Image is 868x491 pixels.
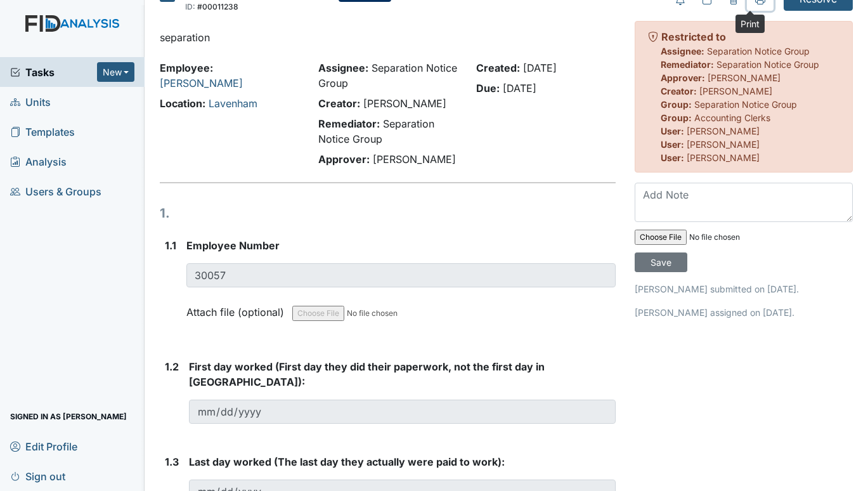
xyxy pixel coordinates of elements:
[708,72,781,83] span: [PERSON_NAME]
[661,139,684,150] strong: User:
[661,30,726,43] strong: Restricted to
[318,62,457,89] span: Separation Notice Group
[661,99,692,110] strong: Group:
[318,97,360,110] strong: Creator:
[503,82,536,95] span: [DATE]
[165,454,179,469] label: 1.3
[687,152,760,163] span: [PERSON_NAME]
[160,97,205,110] strong: Location:
[635,306,853,319] p: [PERSON_NAME] assigned on [DATE].
[699,86,772,96] span: [PERSON_NAME]
[635,252,687,272] input: Save
[476,62,520,74] strong: Created:
[661,46,704,56] strong: Assignee:
[10,65,97,80] a: Tasks
[363,97,446,110] span: [PERSON_NAME]
[10,122,75,141] span: Templates
[160,77,243,89] a: [PERSON_NAME]
[10,92,51,112] span: Units
[694,99,797,110] span: Separation Notice Group
[318,153,370,166] strong: Approver:
[476,82,500,95] strong: Due:
[661,112,692,123] strong: Group:
[373,153,456,166] span: [PERSON_NAME]
[97,62,135,82] button: New
[735,15,765,33] div: Print
[160,30,616,45] p: separation
[165,238,176,253] label: 1.1
[523,62,557,74] span: [DATE]
[687,126,760,136] span: [PERSON_NAME]
[661,59,714,70] strong: Remediator:
[10,181,101,201] span: Users & Groups
[318,62,368,74] strong: Assignee:
[716,59,819,70] span: Separation Notice Group
[694,112,770,123] span: Accounting Clerks
[10,466,65,486] span: Sign out
[687,139,760,150] span: [PERSON_NAME]
[186,239,280,252] span: Employee Number
[10,152,67,171] span: Analysis
[661,86,697,96] strong: Creator:
[635,282,853,296] p: [PERSON_NAME] submitted on [DATE].
[189,360,545,388] span: First day worked (First day they did their paperwork, not the first day in [GEOGRAPHIC_DATA]):
[661,126,684,136] strong: User:
[318,117,380,130] strong: Remediator:
[661,72,705,83] strong: Approver:
[661,152,684,163] strong: User:
[10,407,127,426] span: Signed in as [PERSON_NAME]
[160,62,213,74] strong: Employee:
[160,204,616,223] h1: 1.
[165,359,179,374] label: 1.2
[185,2,195,11] span: ID:
[707,46,810,56] span: Separation Notice Group
[197,2,238,11] span: #00011238
[189,455,505,468] span: Last day worked (The last day they actually were paid to work):
[10,436,77,456] span: Edit Profile
[186,298,289,320] label: Attach file (optional)
[209,97,257,110] a: Lavenham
